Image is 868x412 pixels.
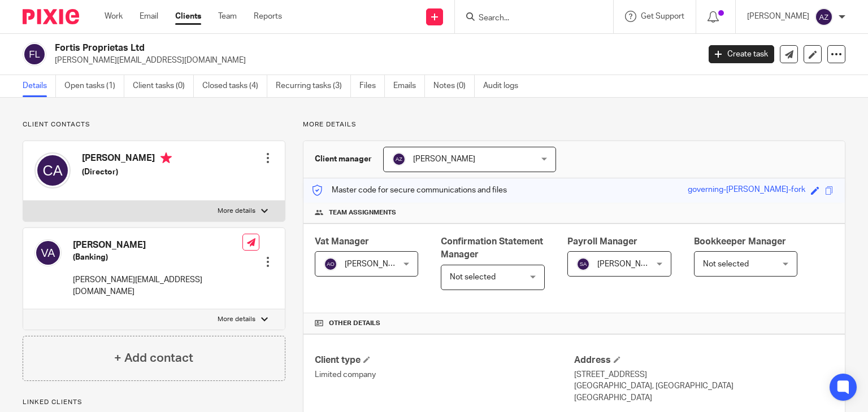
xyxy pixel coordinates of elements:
img: Pixie [23,9,79,24]
h2: Fortis Proprietas Ltd [55,42,565,54]
img: svg%3E [34,239,62,266]
span: [PERSON_NAME] [345,260,407,268]
a: Files [359,75,385,97]
span: [PERSON_NAME] [413,155,475,163]
a: Team [218,11,237,22]
a: Emails [393,75,425,97]
span: Not selected [450,273,496,281]
img: svg%3E [576,257,590,271]
span: Vat Manager [315,237,369,246]
p: Client contacts [23,120,285,129]
input: Search [478,14,579,24]
a: Client tasks (0) [133,75,194,97]
h4: Client type [315,354,574,366]
p: [PERSON_NAME] [747,11,809,22]
p: Master code for secure communications and files [312,185,507,196]
p: [PERSON_NAME][EMAIL_ADDRESS][DOMAIN_NAME] [55,55,692,66]
h3: Client manager [315,154,372,165]
span: Other details [329,319,380,328]
img: svg%3E [23,42,46,66]
span: Get Support [641,12,684,20]
a: Create task [709,45,774,63]
a: Work [105,11,123,22]
p: [PERSON_NAME][EMAIL_ADDRESS][DOMAIN_NAME] [73,274,242,297]
a: Open tasks (1) [64,75,124,97]
h4: [PERSON_NAME] [73,239,242,251]
p: More details [218,315,255,324]
a: Email [140,11,158,22]
a: Clients [175,11,201,22]
p: Limited company [315,369,574,380]
a: Audit logs [483,75,527,97]
span: Bookkeeper Manager [694,237,786,246]
span: [PERSON_NAME] [597,260,659,268]
p: [STREET_ADDRESS] [574,369,834,380]
span: Payroll Manager [567,237,637,246]
span: Not selected [703,260,749,268]
h4: + Add contact [114,349,193,367]
a: Closed tasks (4) [202,75,267,97]
a: Reports [254,11,282,22]
i: Primary [160,152,172,164]
img: svg%3E [815,8,833,26]
a: Recurring tasks (3) [276,75,351,97]
h4: Address [574,354,834,366]
a: Notes (0) [433,75,475,97]
img: svg%3E [392,152,406,166]
p: More details [303,120,845,129]
img: svg%3E [34,152,71,189]
p: More details [218,207,255,216]
img: svg%3E [324,257,337,271]
h5: (Banking) [73,252,242,263]
span: Team assignments [329,208,396,217]
h4: [PERSON_NAME] [82,152,172,166]
p: [GEOGRAPHIC_DATA], [GEOGRAPHIC_DATA] [574,380,834,392]
h5: (Director) [82,166,172,178]
div: governing-[PERSON_NAME]-fork [688,184,805,197]
p: [GEOGRAPHIC_DATA] [574,392,834,404]
p: Linked clients [23,398,285,407]
span: Confirmation Statement Manager [441,237,543,259]
a: Details [23,75,56,97]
